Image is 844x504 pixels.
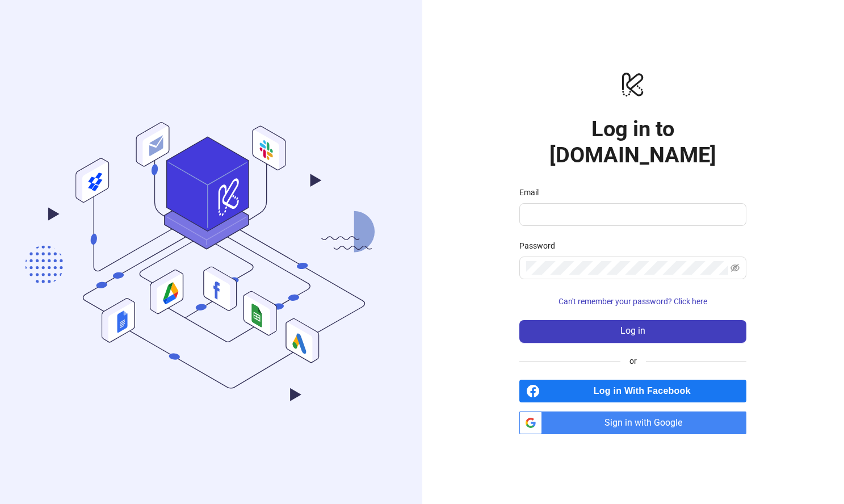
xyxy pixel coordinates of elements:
[519,297,746,306] a: Can't remember your password? Click here
[519,293,746,311] button: Can't remember your password? Click here
[519,320,746,343] button: Log in
[519,240,562,252] label: Password
[620,355,646,367] span: or
[526,208,737,221] input: Email
[519,186,546,199] label: Email
[620,326,645,336] span: Log in
[547,411,746,434] span: Sign in with Google
[559,297,707,306] span: Can't remember your password? Click here
[544,380,746,402] span: Log in With Facebook
[519,380,746,402] a: Log in With Facebook
[730,263,740,272] span: eye-invisible
[519,116,746,168] h1: Log in to [DOMAIN_NAME]
[526,261,728,275] input: Password
[519,411,746,434] a: Sign in with Google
